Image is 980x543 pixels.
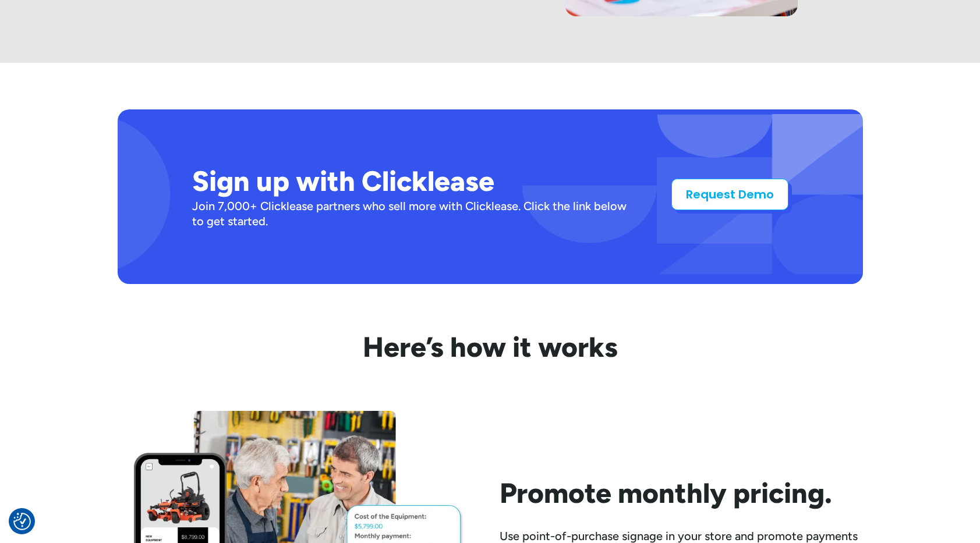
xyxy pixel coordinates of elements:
[671,179,788,210] a: Request Demo
[13,513,31,530] img: Revisit consent button
[192,165,634,198] h2: Sign up with Clicklease
[13,513,31,530] button: Consent Preferences
[192,198,634,229] div: Join 7,000+ Clicklease partners who sell more with Clicklease. Click the link below to get started.
[118,331,863,364] h2: Here’s how it works
[500,477,863,510] h2: Promote monthly pricing.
